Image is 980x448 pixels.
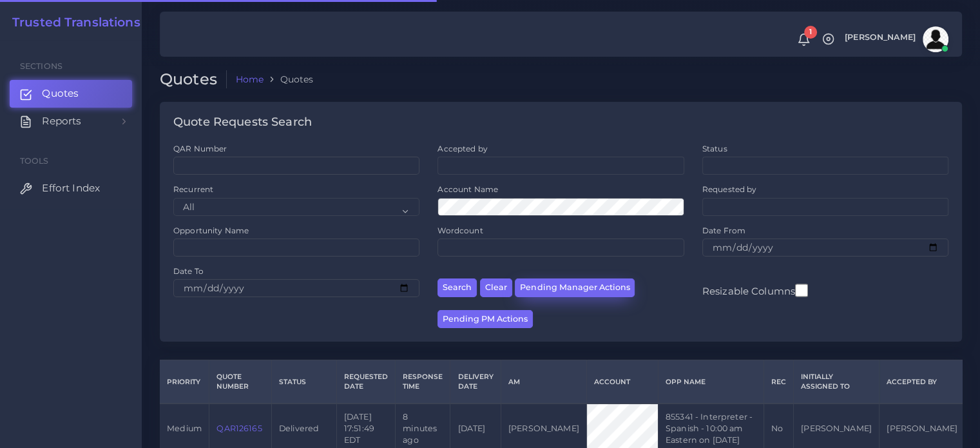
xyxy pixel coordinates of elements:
img: avatar [923,26,948,52]
th: Accepted by [879,360,965,404]
span: Reports [42,114,81,128]
h4: Quote Requests Search [173,115,312,130]
label: Recurrent [173,184,213,195]
th: Delivery Date [450,360,501,404]
th: Initially Assigned to [793,360,879,404]
label: QAR Number [173,143,227,154]
button: Clear [480,278,512,297]
a: QAR126165 [216,424,262,433]
h2: Quotes [160,70,227,89]
a: Quotes [10,80,132,107]
span: medium [167,424,202,433]
th: Requested Date [336,360,395,404]
label: Accepted by [437,143,488,154]
a: Trusted Translations [3,15,140,30]
a: [PERSON_NAME]avatar [838,26,953,52]
label: Requested by [702,184,757,195]
span: Effort Index [42,181,100,195]
label: Account Name [437,184,498,195]
label: Date From [702,225,745,236]
a: Reports [10,108,132,135]
a: Home [236,73,264,86]
th: Priority [160,360,209,404]
th: Status [271,360,336,404]
button: Pending PM Actions [437,310,533,329]
label: Status [702,143,727,154]
label: Resizable Columns [702,282,808,298]
input: Resizable Columns [795,282,808,298]
span: Tools [20,156,49,166]
a: 1 [793,33,815,46]
th: Response Time [396,360,450,404]
a: Effort Index [10,175,132,202]
button: Search [437,278,477,297]
th: Account [586,360,658,404]
span: [PERSON_NAME] [845,34,916,42]
li: Quotes [264,73,313,86]
th: AM [501,360,586,404]
span: Sections [20,61,62,71]
th: Opp Name [658,360,764,404]
span: Quotes [42,86,79,101]
span: 1 [804,26,817,39]
th: Quote Number [209,360,272,404]
th: REC [764,360,793,404]
label: Wordcount [437,225,483,236]
button: Pending Manager Actions [515,278,635,297]
label: Opportunity Name [173,225,249,236]
label: Date To [173,266,204,277]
